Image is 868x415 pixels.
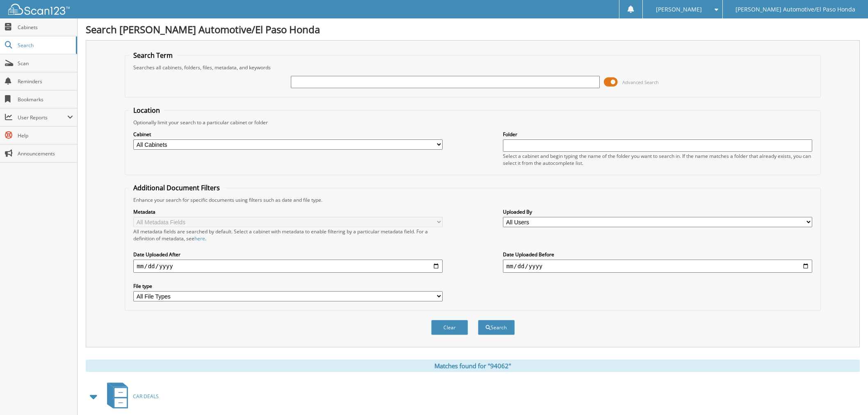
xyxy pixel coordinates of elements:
[129,119,816,126] div: Optionally limit your search to a particular cabinet or folder
[18,24,73,31] span: Cabinets
[133,228,442,242] div: All metadata fields are searched by default. Select a cabinet with metadata to enable filtering b...
[18,96,73,103] span: Bookmarks
[503,260,812,273] input: end
[133,208,442,215] label: Metadata
[86,23,860,36] h1: Search [PERSON_NAME] Automotive/El Paso Honda
[736,7,855,12] span: [PERSON_NAME] Automotive/El Paso Honda
[478,320,515,335] button: Search
[133,283,442,290] label: File type
[18,60,73,67] span: Scan
[194,235,205,242] a: here
[129,51,177,60] legend: Search Term
[129,64,816,71] div: Searches all cabinets, folders, files, metadata, and keywords
[18,42,72,49] span: Search
[503,153,812,166] div: Select a cabinet and begin typing the name of the folder you want to search in. If the name match...
[86,360,860,372] div: Matches found for "94062"
[431,320,468,335] button: Clear
[129,106,164,115] legend: Location
[133,131,442,138] label: Cabinet
[129,183,224,192] legend: Additional Document Filters
[18,114,67,121] span: User Reports
[102,380,159,413] a: CAR DEALS
[18,150,73,157] span: Announcements
[622,79,659,85] span: Advanced Search
[18,132,73,139] span: Help
[656,7,702,12] span: [PERSON_NAME]
[8,4,70,15] img: scan123-logo-white.svg
[133,251,442,258] label: Date Uploaded After
[18,78,73,85] span: Reminders
[129,196,816,203] div: Enhance your search for specific documents using filters such as date and file type.
[133,260,442,273] input: start
[503,208,812,215] label: Uploaded By
[133,393,159,400] span: CAR DEALS
[503,251,812,258] label: Date Uploaded Before
[827,376,868,415] iframe: Chat Widget
[503,131,812,138] label: Folder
